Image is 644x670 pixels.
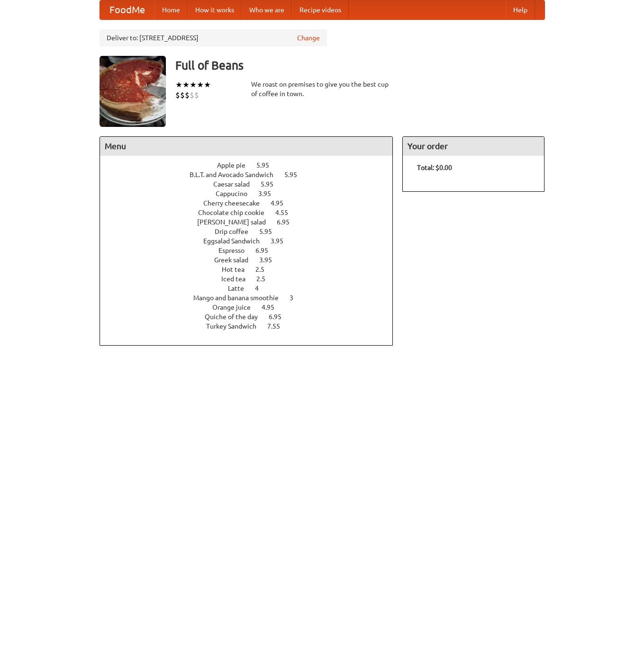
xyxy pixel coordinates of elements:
a: B.L.T. and Avocado Sandwich 5.95 [190,171,315,179]
h3: Full of Beans [175,56,545,75]
a: Who we are [242,0,292,19]
a: Orange juice 4.95 [212,304,292,311]
span: Cherry cheesecake [203,199,269,207]
a: Drip coffee 5.95 [215,228,290,235]
span: 4 [255,285,268,292]
div: We roast on premises to give you the best cup of coffee in town. [251,80,393,98]
div: Deliver to: [STREET_ADDRESS] [100,29,327,46]
span: 7.55 [267,322,290,330]
span: Orange juice [212,304,260,311]
li: ★ [190,80,197,90]
span: Apple pie [217,161,255,169]
span: Chocolate chip cookie [198,209,274,216]
a: Caesar salad 5.95 [213,180,291,188]
a: [PERSON_NAME] salad 6.95 [197,218,307,226]
a: Greek salad 3.95 [214,256,290,264]
li: $ [194,90,199,100]
span: 4.55 [275,209,298,216]
a: Cherry cheesecake 4.95 [203,199,301,207]
a: Chocolate chip cookie 4.55 [198,209,306,216]
span: Hot tea [222,266,254,273]
span: 3.95 [258,190,281,197]
span: 6.95 [255,247,278,254]
a: Change [297,33,320,43]
span: Eggsalad Sandwich [203,237,269,245]
a: Eggsalad Sandwich 3.95 [203,237,301,245]
h4: Your order [403,137,544,156]
a: Quiche of the day 6.95 [205,313,299,321]
span: 3.95 [259,256,281,264]
span: [PERSON_NAME] salad [197,218,275,226]
a: Espresso 6.95 [218,247,286,254]
a: FoodMe [100,0,154,19]
a: How it works [188,0,242,19]
li: $ [180,90,185,100]
a: Apple pie 5.95 [217,161,287,169]
h4: Menu [100,137,393,156]
span: 5.95 [261,180,283,188]
span: 5.95 [259,228,281,235]
a: Iced tea 2.5 [221,275,283,283]
b: Total: $0.00 [417,164,452,171]
span: 6.95 [269,313,291,321]
li: $ [190,90,194,100]
li: ★ [175,80,182,90]
a: Hot tea 2.5 [222,266,282,273]
span: Drip coffee [215,228,258,235]
a: Home [154,0,188,19]
li: ★ [197,80,204,90]
span: Quiche of the day [205,313,267,321]
a: Recipe videos [292,0,349,19]
a: Cappucino 3.95 [216,190,289,197]
span: Latte [228,285,254,292]
a: Mango and banana smoothie 3 [193,294,311,302]
span: 5.95 [284,171,307,179]
span: 4.95 [271,199,293,207]
span: 2.5 [256,275,275,283]
span: 5.95 [256,161,279,169]
span: 3.95 [271,237,293,245]
span: 2.5 [255,266,274,273]
span: Caesar salad [213,180,259,188]
li: ★ [182,80,190,90]
img: angular.jpg [100,56,166,127]
span: B.L.T. and Avocado Sandwich [190,171,283,179]
li: $ [185,90,190,100]
li: ★ [204,80,211,90]
span: Cappucino [216,190,257,197]
a: Help [506,0,535,19]
span: 4.95 [262,304,284,311]
span: Espresso [218,247,254,254]
span: Mango and banana smoothie [193,294,288,302]
span: Turkey Sandwich [206,322,266,330]
li: $ [175,90,180,100]
span: Iced tea [221,275,255,283]
span: 6.95 [277,218,299,226]
a: Turkey Sandwich 7.55 [206,322,298,330]
a: Latte 4 [228,285,276,292]
span: 3 [290,294,303,302]
span: Greek salad [214,256,258,264]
